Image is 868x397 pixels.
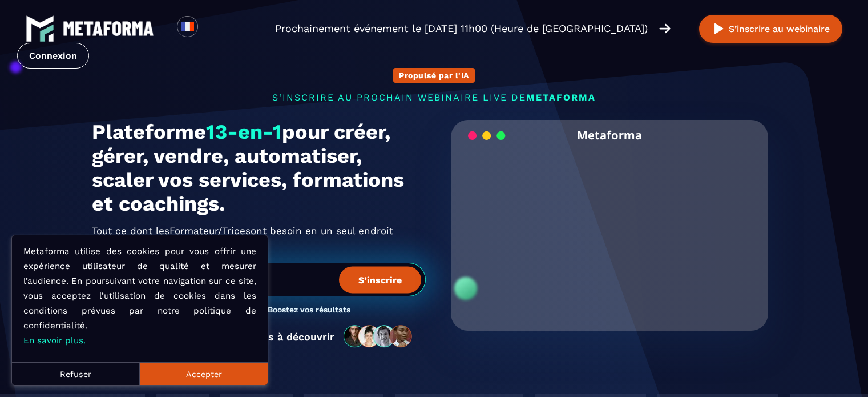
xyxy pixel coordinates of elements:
img: community-people [340,324,417,348]
video: Your browser does not support the video tag. [459,150,760,300]
h2: Metaforma [577,120,642,150]
h2: Tout ce dont les ont besoin en un seul endroit [92,222,426,240]
h1: Plateforme pour créer, gérer, vendre, automatiser, scaler vos services, formations et coachings. [92,120,426,216]
a: En savoir plus. [23,335,86,346]
p: Prochainement événement le [DATE] 11h00 (Heure de [GEOGRAPHIC_DATA]) [275,21,648,37]
a: Connexion [17,43,89,69]
input: Search for option [208,22,216,35]
div: Search for option [198,16,226,41]
span: METAFORMA [526,92,596,103]
img: fr [180,19,195,34]
img: logo [63,21,154,36]
p: s'inscrire au prochain webinaire live de [92,92,777,103]
button: S’inscrire au webinaire [699,15,842,43]
button: S’inscrire [339,266,421,293]
button: Accepter [140,362,268,385]
p: Metaforma utilise des cookies pour vous offrir une expérience utilisateur de qualité et mesurer l... [23,244,256,348]
img: play [712,22,726,36]
img: logo [26,14,54,43]
img: loading [468,130,506,141]
img: arrow-right [659,22,671,35]
h3: Boostez vos résultats [268,305,350,316]
button: Refuser [12,362,140,385]
span: 13-en-1 [206,120,282,144]
span: Formateur/Trices [169,222,251,240]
